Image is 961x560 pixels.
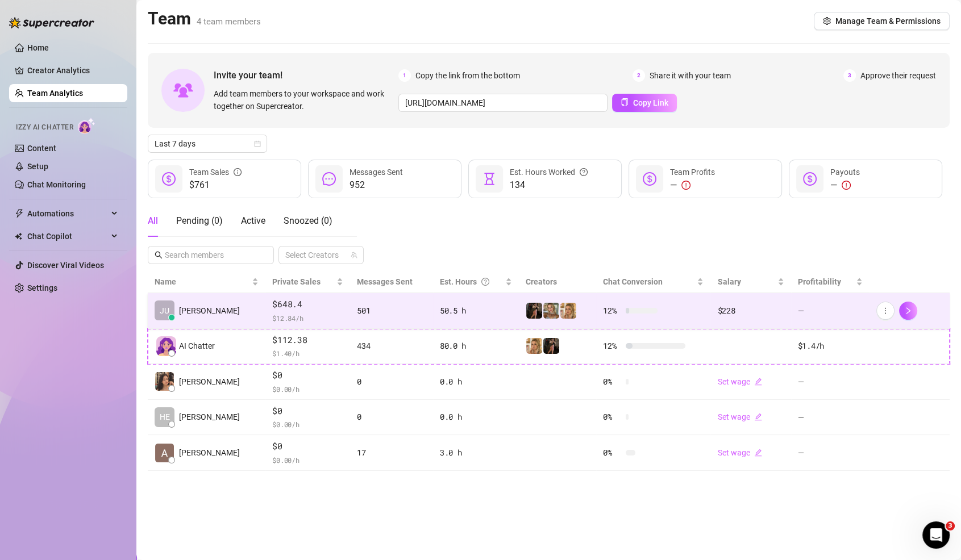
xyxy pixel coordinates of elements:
[603,375,621,388] span: 0 %
[482,172,496,186] span: hourglass
[440,340,512,352] div: 80.0 h
[526,338,542,354] img: VixenFoxy
[272,404,343,418] span: $0
[440,411,512,423] div: 0.0 h
[357,375,426,388] div: 0
[162,172,176,186] span: dollar-circle
[603,446,621,459] span: 0 %
[510,178,588,192] span: 134
[791,400,870,436] td: —
[754,413,762,421] span: edit
[322,172,336,186] span: message
[560,303,576,319] img: VixenFoxy
[440,304,512,317] div: 50.5 h
[543,338,559,354] img: missfit
[357,304,426,317] div: 501
[272,277,321,286] span: Private Sales
[754,449,762,457] span: edit
[160,411,170,423] span: HE
[717,277,740,286] span: Salary
[398,69,411,82] span: 1
[179,304,240,317] span: [PERSON_NAME]
[350,168,403,177] span: Messages Sent
[440,446,512,459] div: 3.0 h
[214,87,394,112] span: Add team members to your workspace and work together on Supercreator.
[155,275,249,288] span: Name
[27,144,56,153] a: Content
[27,204,108,223] span: Automations
[189,166,242,178] div: Team Sales
[357,446,426,459] div: 17
[254,140,261,147] span: calendar
[272,440,343,453] span: $0
[791,364,870,400] td: —
[835,16,941,26] span: Manage Team & Permissions
[603,277,663,286] span: Chat Conversion
[946,521,955,530] span: 3
[643,172,656,186] span: dollar-circle
[272,298,343,311] span: $648.4
[580,166,588,178] span: question-circle
[179,411,240,423] span: [PERSON_NAME]
[148,8,261,30] h2: Team
[814,12,950,30] button: Manage Team & Permissions
[148,271,265,293] th: Name
[179,375,240,388] span: [PERSON_NAME]
[717,448,762,457] a: Set wageedit
[603,340,621,352] span: 12 %
[791,293,870,329] td: —
[272,369,343,382] span: $0
[543,303,559,319] img: 𝑻𝑨𝑴𝑨𝑮𝑶𝑻𝑪𝑯𝑰
[156,336,176,356] img: izzy-ai-chatter-avatar-DDCN_rTZ.svg
[351,252,357,258] span: team
[15,209,24,218] span: thunderbolt
[603,411,621,423] span: 0 %
[830,168,860,177] span: Payouts
[155,444,174,462] img: AVI KATZ
[78,118,95,134] img: AI Chatter
[510,166,588,178] div: Est. Hours Worked
[16,122,73,133] span: Izzy AI Chatter
[197,16,261,27] span: 4 team members
[357,411,426,423] div: 0
[179,446,240,459] span: [PERSON_NAME]
[27,261,104,270] a: Discover Viral Videos
[27,43,49,52] a: Home
[717,412,762,421] a: Set wageedit
[717,377,762,386] a: Set wageedit
[27,61,118,80] a: Creator Analytics
[27,89,83,98] a: Team Analytics
[791,435,870,471] td: —
[176,214,223,228] div: Pending ( 0 )
[842,181,851,190] span: exclamation-circle
[27,162,48,171] a: Setup
[798,340,863,352] div: $1.4 /h
[860,69,936,82] span: Approve their request
[681,181,690,190] span: exclamation-circle
[922,521,950,549] iframe: Intercom live chat
[603,304,621,317] span: 12 %
[234,166,242,178] span: info-circle
[27,180,86,189] a: Chat Monitoring
[272,348,343,359] span: $ 1.40 /h
[15,232,22,240] img: Chat Copilot
[670,168,715,177] span: Team Profits
[670,178,715,192] div: —
[881,307,889,315] span: more
[160,304,169,317] span: JU
[519,271,596,293] th: Creators
[440,375,512,388] div: 0.0 h
[633,98,668,107] span: Copy Link
[272,454,343,466] span: $ 0.00 /h
[272,312,343,324] span: $ 12.84 /h
[189,178,242,192] span: $761
[165,249,258,261] input: Search members
[904,307,912,315] span: right
[27,227,108,245] span: Chat Copilot
[284,215,332,226] span: Snoozed ( 0 )
[357,277,413,286] span: Messages Sent
[27,283,57,292] a: Settings
[717,304,784,317] div: $228
[155,135,260,152] span: Last 7 days
[621,98,629,106] span: copy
